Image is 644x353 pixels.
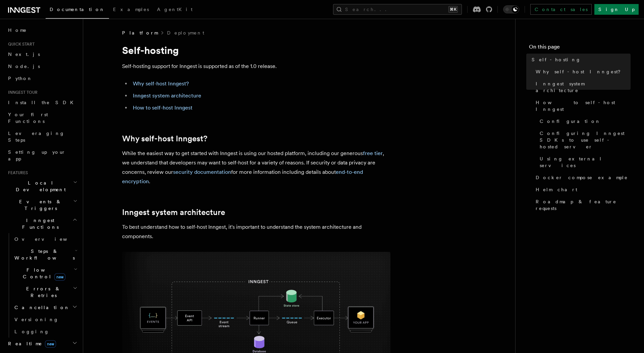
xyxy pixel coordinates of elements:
span: Steps & Workflows [12,248,75,261]
a: Setting up your app [5,146,79,165]
button: Steps & Workflows [12,245,79,264]
span: Examples [113,7,149,12]
h1: Self-hosting [122,44,390,56]
a: AgentKit [153,2,197,18]
p: To best understand how to self-host Inngest, it's important to understand the system architecture... [122,222,390,241]
a: Documentation [46,2,109,19]
a: How to self-host Inngest [533,96,631,115]
a: Next.js [5,48,79,60]
a: Python [5,72,79,84]
button: Flow Controlnew [12,264,79,283]
span: Overview [14,236,84,242]
span: Documentation [50,7,105,12]
span: Install the SDK [8,100,77,105]
a: Deployment [167,29,204,36]
button: Realtimenew [5,338,79,350]
a: Why self-host Inngest? [133,80,189,87]
a: Why self-host Inngest? [533,66,631,78]
a: Node.js [5,60,79,72]
span: Inngest system architecture [536,80,631,94]
span: Home [8,27,27,33]
span: Configuration [540,118,601,125]
a: Docker compose example [533,171,631,184]
span: Errors & Retries [12,285,73,299]
span: Inngest Functions [5,217,72,230]
span: Leveraging Steps [8,131,65,143]
h4: On this page [529,43,631,54]
span: Your first Functions [8,112,48,124]
span: Python [8,76,33,81]
span: new [54,273,65,281]
span: Node.js [8,64,40,69]
span: new [45,340,56,348]
button: Cancellation [12,301,79,313]
a: Why self-host Inngest? [122,134,207,143]
span: Helm chart [536,186,577,193]
span: Inngest tour [5,90,38,95]
a: Install the SDK [5,96,79,109]
a: Roadmap & feature requests [533,196,631,214]
span: How to self-host Inngest [536,99,631,113]
span: Cancellation [12,304,70,311]
span: Events & Triggers [5,198,73,212]
span: Quick start [5,42,35,47]
span: Next.js [8,52,40,57]
a: Logging [12,326,79,338]
a: Home [5,24,79,36]
a: Sign Up [594,4,639,15]
button: Local Development [5,177,79,196]
a: How to self-host Inngest [133,104,193,111]
span: Configuring Inngest SDKs to use self-hosted server [540,130,631,150]
a: Configuring Inngest SDKs to use self-hosted server [537,127,631,153]
span: AgentKit [157,7,193,12]
span: Self-hosting [532,56,581,63]
a: Contact sales [530,4,592,15]
kbd: ⌘K [448,6,458,13]
a: Inngest system architecture [122,208,225,217]
p: Self-hosting support for Inngest is supported as of the 1.0 release. [122,62,390,71]
span: Realtime [5,340,56,347]
a: Versioning [12,313,79,326]
p: While the easiest way to get started with Inngest is using our hosted platform, including our gen... [122,149,390,186]
span: Roadmap & feature requests [536,198,631,212]
a: Examples [109,2,153,18]
span: Local Development [5,180,73,193]
div: Inngest Functions [5,233,79,338]
button: Search...⌘K [333,4,462,15]
span: Flow Control [12,267,74,280]
button: Toggle dark mode [503,5,519,13]
a: Helm chart [533,184,631,196]
a: Self-hosting [529,54,631,66]
span: Setting up your app [8,149,66,161]
button: Errors & Retries [12,283,79,301]
span: Versioning [14,317,59,322]
span: Platform [122,29,158,36]
a: Using external services [537,153,631,171]
a: Configuration [537,115,631,127]
a: Inngest system architecture [533,78,631,96]
a: Leveraging Steps [5,127,79,146]
a: Your first Functions [5,109,79,127]
a: security documentation [173,169,231,175]
a: free tier [363,150,383,156]
a: Overview [12,233,79,245]
button: Events & Triggers [5,196,79,214]
span: Docker compose example [536,174,628,181]
span: Features [5,170,28,175]
button: Inngest Functions [5,214,79,233]
span: Why self-host Inngest? [536,68,625,75]
a: Inngest system architecture [133,92,201,99]
span: Using external services [540,155,631,169]
span: Logging [14,329,49,334]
